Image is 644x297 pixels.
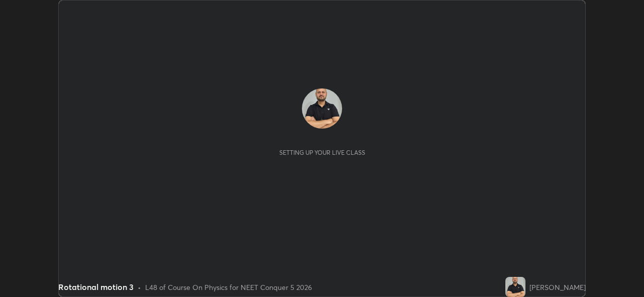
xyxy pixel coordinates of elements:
[505,277,525,297] img: 88abb398c7ca4b1491dfe396cc999ae1.jpg
[302,88,342,129] img: 88abb398c7ca4b1491dfe396cc999ae1.jpg
[145,282,312,292] div: L48 of Course On Physics for NEET Conquer 5 2026
[529,282,586,292] div: [PERSON_NAME]
[138,282,141,292] div: •
[279,149,365,156] div: Setting up your live class
[58,281,134,293] div: Rotational motion 3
